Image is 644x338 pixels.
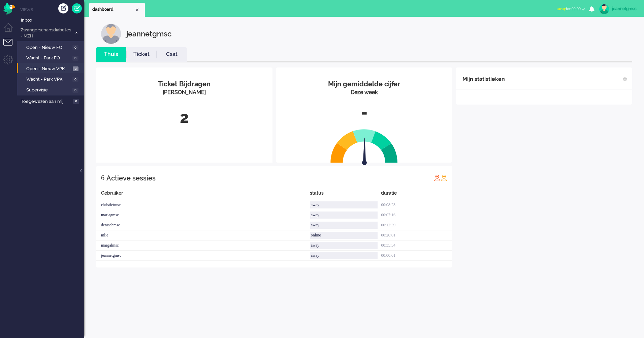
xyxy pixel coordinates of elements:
li: Dashboard [89,3,145,17]
div: christietmsc [96,200,310,210]
div: 00:12:39 [381,220,452,230]
div: 00:08:23 [381,200,452,210]
a: Toegewezen aan mij 0 [20,97,84,105]
img: arrow.svg [350,138,379,167]
span: Inbox [21,17,84,24]
a: Inbox [20,16,84,24]
div: jeannetgmsc [96,251,310,261]
span: Zwangerschapsdiabetes - MZH [20,27,72,39]
div: duratie [381,190,452,200]
a: Supervisie 0 [20,86,84,93]
div: status [310,190,381,200]
div: Mijn gemiddelde cijfer [281,79,447,89]
span: Wacht - Park VPK [26,76,71,83]
div: Mijn statistieken [462,73,505,86]
img: semi_circle.svg [330,129,398,163]
a: Thuis [96,51,126,58]
div: marjagmsc [96,210,310,220]
div: 00:20:01 [381,230,452,241]
a: Ticket [126,51,157,58]
a: Quick Ticket [72,3,82,13]
div: Actieve sessies [106,171,156,185]
span: for 00:00 [557,6,581,11]
img: customer.svg [101,24,121,44]
div: jeannetgmsc [612,5,637,12]
div: away [310,201,378,208]
span: Wacht - Park FO [26,55,71,61]
a: Wacht - Park FO 0 [20,54,84,61]
div: away [310,212,378,219]
div: denisehmsc [96,220,310,230]
span: 0 [72,77,78,82]
a: jeannetgmsc [598,4,637,14]
li: Dashboard menu [3,23,19,38]
li: Ticket [126,47,157,62]
a: Csat [157,51,187,58]
div: [PERSON_NAME] [101,89,267,96]
li: Tickets menu [3,39,19,54]
span: Toegewezen aan mij [21,98,71,105]
li: Admin menu [3,55,19,70]
div: online [310,232,378,239]
div: away [310,222,378,229]
img: flow_omnibird.svg [3,3,15,15]
span: dashboard [92,7,134,12]
span: 0 [72,88,78,93]
div: Ticket Bijdragen [101,79,267,89]
div: mlie [96,230,310,241]
span: away [557,6,566,11]
div: - [281,102,447,124]
a: Open - Nieuw VPK 2 [20,65,84,72]
div: 6 [101,171,104,185]
span: Supervisie [26,87,71,93]
div: Close tab [134,7,140,12]
div: jeannetgmsc [126,24,171,44]
a: Open - Nieuw FO 0 [20,44,84,51]
span: Open - Nieuw FO [26,45,71,51]
li: awayfor 00:00 [553,2,589,17]
a: Omnidesk [3,4,15,9]
span: Open - Nieuw VPK [26,66,71,72]
li: Views [20,7,84,12]
div: away [310,242,378,249]
img: profile_red.svg [434,174,441,181]
span: 0 [72,45,78,50]
a: Wacht - Park VPK 0 [20,75,84,83]
div: Deze week [281,89,447,96]
button: awayfor 00:00 [553,4,589,14]
span: 0 [73,99,79,104]
div: margalmsc [96,241,310,251]
span: 2 [73,66,78,72]
div: 00:00:01 [381,251,452,261]
div: away [310,252,378,259]
img: profile_orange.svg [441,174,447,181]
span: 0 [72,56,78,61]
div: Gebruiker [96,190,310,200]
li: Csat [157,47,187,62]
div: Creëer ticket [58,3,68,13]
div: 00:07:16 [381,210,452,220]
img: avatar [599,4,609,14]
li: Thuis [96,47,126,62]
div: 2 [101,107,267,129]
div: 00:35:34 [381,241,452,251]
